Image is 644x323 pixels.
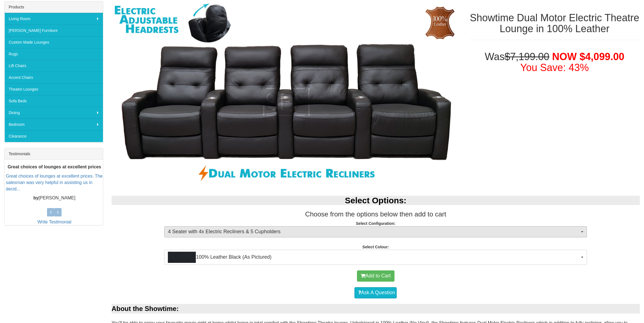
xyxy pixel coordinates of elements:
a: Rugs [4,48,103,60]
div: Products [4,1,103,13]
b: Great choices of lounges at excellent prices [8,164,101,169]
a: Bedroom [4,119,103,130]
font: You Save: 43% [520,62,589,73]
button: 4 Seater with 4x Electric Recliners & 5 Cupholders [164,226,587,237]
a: Custom Made Lounges [4,36,103,48]
strong: Select Colour: [362,245,389,249]
a: Ask A Question [354,287,397,298]
b: by [33,195,39,200]
img: 100% Leather Black (As Pictured) [168,252,196,263]
span: 4 Seater with 4x Electric Recliners & 5 Cupholders [168,228,580,235]
a: Accent Chairs [4,72,103,83]
h1: Showtime Dual Motor Electric Theatre Lounge in 100% Leather [469,12,640,34]
a: Lift Chairs [4,60,103,72]
h1: Was [469,51,640,73]
span: NOW $4,099.00 [552,51,624,62]
a: [PERSON_NAME] Furniture [4,25,103,36]
del: $7,199.00 [504,51,549,62]
a: Write Testimonial [37,220,71,224]
a: Sofa Beds [4,95,103,107]
div: About the Showtime: [112,304,640,313]
button: 100% Leather Black (As Pictured)100% Leather Black (As Pictured) [164,250,587,265]
p: [PERSON_NAME] [6,195,103,201]
button: Add to Cart [357,270,394,282]
strong: Select Configuration: [356,221,396,226]
div: Testimonials [4,148,103,160]
a: Living Room [4,13,103,25]
a: Dining [4,107,103,119]
h3: Choose from the options below then add to cart [112,211,640,218]
a: Great choices of lounges at excellent prices. The salesman was very helpful in assisting us in de... [6,174,103,191]
a: Clearance [4,130,103,142]
b: Select Options: [345,196,406,205]
span: 100% Leather Black (As Pictured) [168,252,580,263]
a: Theatre Lounges [4,83,103,95]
